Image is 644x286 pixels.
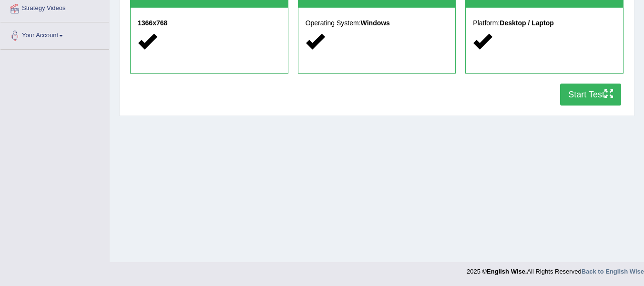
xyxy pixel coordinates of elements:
h5: Platform: [473,20,616,27]
strong: Windows [361,19,390,27]
button: Start Test [560,84,621,106]
a: Your Account [0,22,109,46]
h5: Operating System: [306,20,449,27]
a: Back to English Wise [582,268,644,275]
div: 2025 © All Rights Reserved [467,262,644,276]
strong: 1366x768 [138,19,167,27]
strong: English Wise. [487,268,527,275]
strong: Desktop / Laptop [500,19,554,27]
